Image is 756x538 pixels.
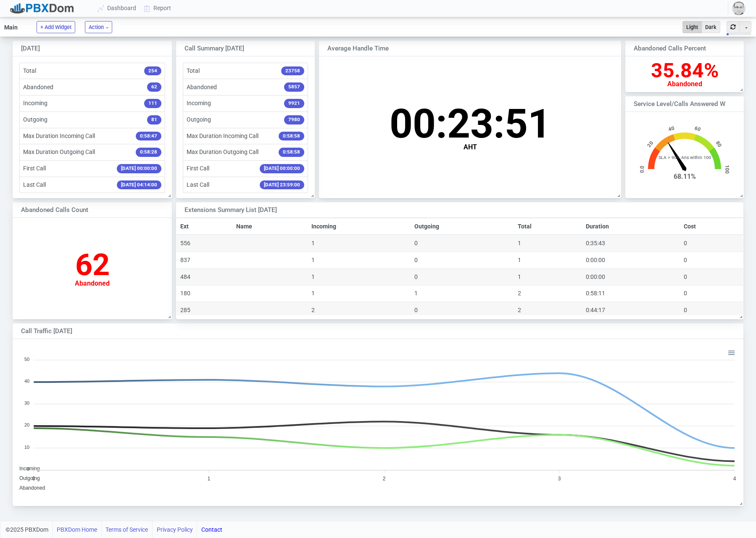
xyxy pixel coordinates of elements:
td: 0:00:00 [582,252,680,269]
span: 81 [147,115,161,125]
span: 5857 [284,82,304,92]
text: 20 [646,140,655,148]
tspan: 1 [208,476,211,482]
td: 0 [680,285,743,302]
li: Total [183,63,308,80]
span: 35.84% [651,58,719,82]
text: 40 [668,125,675,133]
td: 2 [308,302,411,319]
td: 2 [514,302,582,319]
li: Max Duration Outgoing Call [19,144,165,161]
div: [DATE] [21,44,149,53]
td: 0 [411,268,514,285]
td: 1 [308,252,411,269]
div: Service Level/Calls Answered within [634,99,725,109]
li: Outgoing [19,111,165,128]
span: [DATE] 00:00:00 [117,164,161,173]
span: Incoming [19,465,40,471]
div: Call Traffic [DATE] [21,326,664,336]
th: Ext [176,218,232,235]
td: 0 [680,302,743,319]
div: AHT [390,144,551,151]
tspan: 0 [32,476,35,482]
td: 0:00:00 [582,268,680,285]
span: Abandoned [19,485,45,491]
th: Total [514,218,582,235]
li: First Call [19,160,165,177]
tspan: 30 [24,400,29,405]
a: Privacy Policy [157,521,193,538]
td: 1 [308,285,411,302]
td: 0:44:17 [582,302,680,319]
td: 484 [176,268,232,285]
th: Duration [582,218,680,235]
span: 62 [75,247,110,283]
tspan: 50 [24,356,29,361]
button: Light [682,21,702,33]
button: + Add Widget [37,21,75,33]
div: Abandoned [75,280,110,287]
tspan: 4 [733,476,736,482]
td: 0:58:11 [582,285,680,302]
td: 1 [514,235,582,252]
td: 285 [176,302,232,319]
td: 0 [411,302,514,319]
tspan: 2 [383,476,386,482]
td: 1 [514,252,582,269]
li: Max Duration Incoming Call [183,128,308,145]
li: Outgoing [183,111,308,128]
td: 1 [514,268,582,285]
td: 180 [176,285,232,302]
th: Cost [680,218,743,235]
div: Call Summary [DATE] [184,44,294,53]
span: [DATE] 23:59:00 [260,180,304,190]
td: 837 [176,252,232,269]
td: 0 [411,235,514,252]
td: 0 [680,235,743,252]
span: 0:58:47 [136,132,161,141]
tspan: 20 [24,422,29,427]
text: 80 [715,140,723,148]
tspan: 0 [27,466,29,472]
span: 00:23:51 [390,100,551,147]
button: Dark [701,21,720,33]
span: 23758 [281,66,304,76]
span: SLA > 90% Ans within 100 [626,154,743,161]
li: Max Duration Outgoing Call [183,144,308,161]
td: 0 [680,252,743,269]
span: 0:58:28 [136,148,161,157]
div: Abandoned [651,81,719,87]
span: 7980 [284,115,304,125]
td: 1 [411,285,514,302]
li: Max Duration Incoming Call [19,128,165,145]
td: 0 [411,252,514,269]
td: 2 [514,285,582,302]
span: 254 [144,66,161,76]
img: 59815a3c8890a36c254578057cc7be37 [732,2,745,15]
div: Average Handle Time [327,44,584,53]
a: Contact [201,521,222,538]
td: 1 [308,268,411,285]
div: Extensions Summary List [DATE] [184,205,680,215]
li: Last Call [19,177,165,193]
div: Abandoned Calls Count [21,205,149,215]
span: 9921 [284,99,304,108]
text: 68.11% [674,172,696,180]
td: 0:35:43 [582,235,680,252]
div: Abandoned Calls Percent [634,44,725,53]
button: Action [85,21,112,33]
span: [DATE] 00:00:00 [260,164,304,173]
span: 0:58:58 [279,132,304,141]
span: [DATE] 04:14:00 [117,180,161,190]
li: Incoming [183,95,308,112]
span: 0:58:58 [279,148,304,157]
text: 100 [724,164,730,173]
li: Abandoned [19,79,165,95]
tspan: 3 [558,476,561,482]
text: 0.0 [639,165,645,172]
a: Report [140,0,175,16]
th: Name [232,218,307,235]
th: Incoming [308,218,411,235]
span: 111 [144,99,161,108]
li: First Call [183,160,308,177]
